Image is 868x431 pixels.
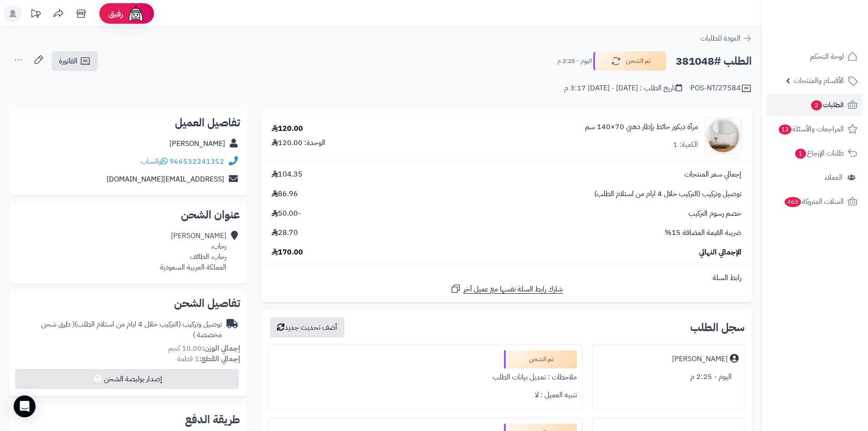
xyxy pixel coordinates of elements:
a: الطلبات2 [767,94,863,116]
a: السلات المتروكة463 [767,191,863,213]
span: شارك رابط السلة نفسها مع عميل آخر [463,284,563,295]
a: مرآة ديكور حائط بإطار ذهبي 70×140 سم [585,122,698,132]
span: توصيل وتركيب (التركيب خلال 4 ايام من استلام الطلب) [594,189,741,199]
img: 1753785797-1-90x90.jpg [705,118,741,154]
span: المراجعات والأسئلة [778,123,844,135]
h2: تفاصيل العميل [16,117,240,128]
img: logo-2.png [806,23,859,42]
a: واتساب [141,156,168,167]
a: لوحة التحكم [767,46,863,68]
a: الفاتورة [51,51,98,71]
button: تم الشحن [593,52,666,71]
div: تنبيه العميل : لا [274,386,576,404]
h2: عنوان الشحن [16,209,240,220]
span: رفيق [108,8,123,19]
span: لوحة التحكم [810,50,844,63]
h2: تفاصيل الشحن [16,298,240,309]
div: توصيل وتركيب (التركيب خلال 4 ايام من استلام الطلب) [16,319,222,340]
button: إصدار بوليصة الشحن [15,369,239,389]
a: طلبات الإرجاع1 [767,142,863,164]
span: 86.96 [272,189,298,199]
h2: طريقة الدفع [185,414,240,425]
h3: سجل الطلب [690,322,745,333]
span: الإجمالي النهائي [699,247,741,258]
div: الكمية: 1 [673,140,698,150]
span: 170.00 [272,247,303,258]
div: Open Intercom Messenger [14,395,36,417]
div: الوحدة: 120.00 [272,138,325,148]
span: إجمالي سعر المنتجات [684,169,741,180]
a: [EMAIL_ADDRESS][DOMAIN_NAME] [107,174,224,185]
a: المراجعات والأسئلة13 [767,118,863,140]
span: ضريبة القيمة المضافة 15% [665,228,741,238]
span: العودة للطلبات [700,33,740,44]
span: -50.00 [272,208,301,219]
span: 13 [779,125,791,135]
img: ai-face.png [127,5,145,23]
a: العملاء [767,166,863,188]
h2: الطلب #381048 [676,52,752,71]
small: اليوم - 2:25 م [557,57,592,66]
div: 120.00 [272,124,303,134]
div: [PERSON_NAME] [672,354,728,364]
span: الفاتورة [59,56,77,67]
a: العودة للطلبات [700,33,752,44]
span: 2 [811,100,822,110]
span: السلات المتروكة [784,195,844,208]
strong: إجمالي القطع: [199,353,240,364]
div: تاريخ الطلب : [DATE] - [DATE] 3:17 م [564,83,682,93]
a: شارك رابط السلة نفسها مع عميل آخر [450,283,563,295]
a: تحديثات المنصة [24,5,47,25]
span: 1 [795,149,806,159]
span: 28.70 [272,228,298,238]
a: [PERSON_NAME] [169,138,225,149]
span: طلبات الإرجاع [794,147,844,160]
strong: إجمالي الوزن: [202,343,240,354]
span: الأقسام والمنتجات [794,74,844,87]
div: تم الشحن [504,350,577,369]
span: ( طرق شحن مخصصة ) [41,319,222,340]
small: 10.00 كجم [168,343,240,354]
span: 104.35 [272,169,303,180]
span: الطلبات [810,99,844,111]
button: أضف تحديث جديد [270,317,344,338]
span: خصم رسوم التركيب [688,208,741,219]
a: 966532241352 [169,156,224,167]
div: رابط السلة [265,273,748,283]
div: [PERSON_NAME] رحاب، رحاب، الطائف المملكة العربية السعودية [160,231,226,272]
div: اليوم - 2:25 م [598,368,739,386]
div: ملاحظات : تعديل بيانات الطلب [274,369,576,386]
div: POS-NT/27584 [690,83,752,94]
span: العملاء [825,171,842,184]
small: 1 قطعة [177,353,240,364]
span: 463 [785,197,801,207]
